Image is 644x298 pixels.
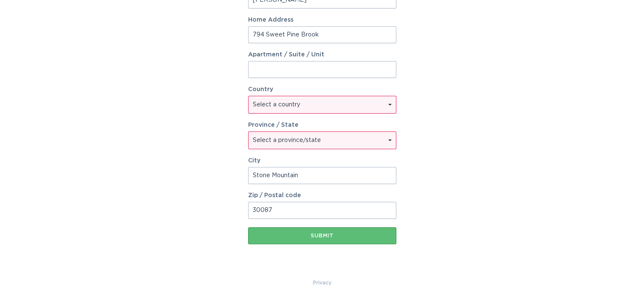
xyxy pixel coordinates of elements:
[252,233,392,238] div: Submit
[248,52,396,58] label: Apartment / Suite / Unit
[248,227,396,244] button: Submit
[248,122,299,128] label: Province / State
[313,278,332,287] a: Privacy Policy & Terms of Use
[248,86,273,92] label: Country
[248,158,396,164] label: City
[248,192,396,198] label: Zip / Postal code
[248,17,396,23] label: Home Address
